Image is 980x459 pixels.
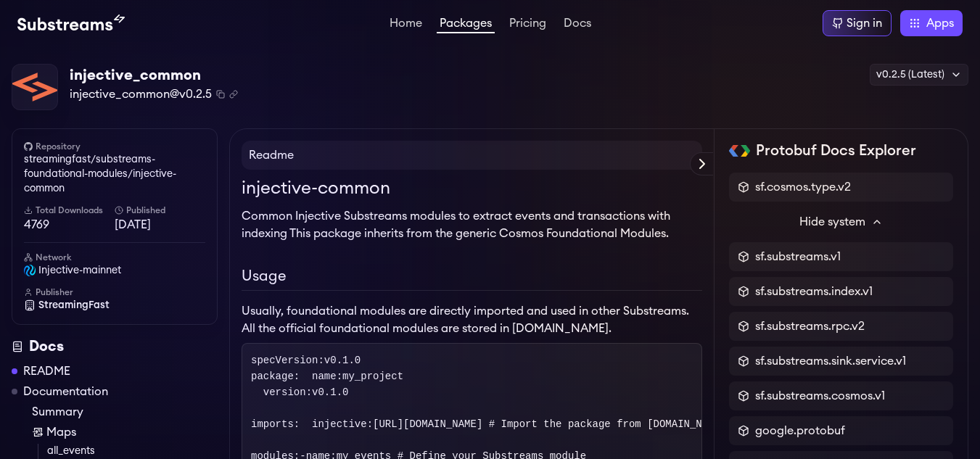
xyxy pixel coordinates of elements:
div: Sign in [847,15,882,32]
div: Docs [12,336,218,357]
h6: Network [24,252,205,263]
span: sf.substreams.v1 [755,248,841,265]
h2: Usage [242,265,702,291]
a: Sign in [823,10,892,36]
span: # Import the package from [DOMAIN_NAME] [489,418,727,430]
div: injective_common [70,65,238,86]
a: Packages [437,17,495,33]
a: StreamingFast [24,298,205,313]
span: package [251,371,294,382]
span: version [263,386,306,398]
a: injective-mainnet [24,263,205,278]
button: Hide system [729,207,953,236]
a: Pricing [506,17,549,32]
img: Protobuf [729,145,750,157]
span: name [312,371,337,382]
img: Package Logo [12,65,57,109]
h1: injective-common [242,175,702,202]
span: v0.1.0 [312,386,348,398]
span: sf.substreams.sink.service.v1 [755,352,906,370]
button: Copy .spkg link to clipboard [229,90,238,99]
img: injective-mainnet [24,265,36,276]
a: all_events [47,444,218,458]
span: injective_common@v0.2.5 [70,86,212,103]
img: github [24,142,33,151]
span: : [300,418,726,430]
a: Maps [32,423,218,441]
span: Apps [926,15,954,32]
a: Summary [32,403,218,421]
div: v0.2.5 (Latest) [870,64,968,86]
span: imports [251,418,294,430]
span: : [300,371,403,382]
span: Hide system [799,213,865,231]
span: specVersion [251,355,318,366]
span: sf.substreams.cosmos.v1 [755,387,885,405]
button: Copy package name and version [216,90,225,99]
span: sf.cosmos.type.v2 [755,178,851,196]
span: injective-mainnet [38,263,121,278]
img: Substream's logo [17,15,125,32]
span: : [251,418,300,430]
span: injective [312,418,367,430]
p: Common Injective Substreams modules to extract events and transactions with indexing This package... [242,207,702,242]
span: sf.substreams.rpc.v2 [755,318,865,335]
a: Documentation [23,383,108,400]
h4: Readme [242,141,702,170]
span: sf.substreams.index.v1 [755,283,873,300]
span: : [251,371,300,382]
a: streamingfast/substreams-foundational-modules/injective-common [24,152,205,196]
span: v0.1.0 [324,355,361,366]
span: [URL][DOMAIN_NAME] [373,418,482,430]
span: : [251,355,361,366]
span: : [251,386,348,398]
a: Docs [561,17,594,32]
span: 4769 [24,216,115,233]
h6: Repository [24,141,205,152]
h6: Publisher [24,286,205,298]
a: README [23,363,70,380]
img: Map icon [32,426,44,438]
span: StreamingFast [38,298,110,313]
span: my_project [342,371,403,382]
span: google.protobuf [755,422,845,439]
h2: Protobuf Docs Explorer [756,141,916,161]
a: Home [387,17,425,32]
span: [DATE] [115,216,205,233]
p: Usually, foundational modules are directly imported and used in other Substreams. All the officia... [242,302,702,337]
h6: Total Downloads [24,204,115,216]
h6: Published [115,204,205,216]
